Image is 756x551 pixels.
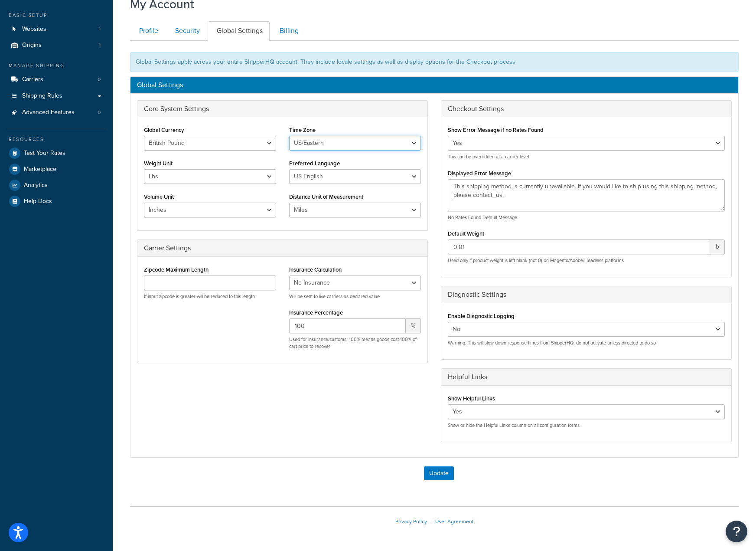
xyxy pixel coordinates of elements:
span: 0 [98,76,101,83]
p: No Rates Found Default Message [448,214,725,221]
a: User Agreement [435,518,474,525]
a: Carriers 0 [7,72,106,88]
div: Global Settings apply across your entire ShipperHQ account. They include locale settings as well ... [130,52,739,72]
span: Marketplace [24,166,56,173]
span: 1 [99,26,101,33]
h3: Helpful Links [448,373,725,381]
label: Default Weight [448,230,484,237]
label: Insurance Percentage [289,309,343,316]
div: Manage Shipping [7,62,106,69]
label: Enable Diagnostic Logging [448,313,515,319]
span: % [406,318,421,333]
label: Show Error Message if no Rates Found [448,127,544,133]
a: Help Docs [7,194,106,209]
li: Websites [7,21,106,37]
button: Update [424,466,454,480]
h3: Checkout Settings [448,105,725,113]
p: Used for insurance/customs, 100% means goods cost 100% of cart price to recover [289,336,421,350]
a: Security [166,21,207,41]
p: Used only if product weight is left blank (not 0) on Magento/Adobe/Headless platforms [448,257,725,264]
span: 0 [98,109,101,116]
label: Time Zone [289,127,316,133]
a: Shipping Rules [7,88,106,104]
textarea: This shipping method is currently unavailable. If you would like to ship using this shipping meth... [448,179,725,211]
label: Volume Unit [144,194,174,200]
a: Origins 1 [7,37,106,53]
p: Warning: This will slow down response times from ShipperHQ, do not activate unless directed to do so [448,340,725,346]
p: Show or hide the Helpful Links column on all configuration forms [448,422,725,429]
a: Privacy Policy [395,518,427,525]
span: Carriers [22,76,43,83]
h3: Diagnostic Settings [448,291,725,298]
a: Profile [130,21,165,41]
a: Websites 1 [7,21,106,37]
label: Weight Unit [144,160,173,167]
div: Resources [7,136,106,143]
li: Carriers [7,72,106,88]
span: Test Your Rates [24,150,65,157]
label: Zipcode Maximum Length [144,266,209,273]
span: | [430,518,432,525]
li: Origins [7,37,106,53]
a: Advanced Features 0 [7,105,106,121]
label: Preferred Language [289,160,340,167]
button: Open Resource Center [726,521,747,542]
p: If input zipcode is greater will be reduced to this length [144,293,276,300]
span: Origins [22,42,42,49]
label: Insurance Calculation [289,266,342,273]
span: 1 [99,42,101,49]
a: Analytics [7,177,106,193]
span: Advanced Features [22,109,75,116]
div: Basic Setup [7,12,106,19]
span: Shipping Rules [22,92,62,100]
p: This can be overridden at a carrier level [448,154,725,160]
label: Global Currency [144,127,184,133]
span: Help Docs [24,198,52,205]
span: Websites [22,26,46,33]
a: Test Your Rates [7,145,106,161]
p: Will be sent to live carriers as declared value [289,293,421,300]
h3: Global Settings [137,81,732,89]
a: Global Settings [208,21,270,41]
a: Marketplace [7,161,106,177]
span: lb [709,239,725,254]
label: Distance Unit of Measurement [289,194,363,200]
li: Advanced Features [7,105,106,121]
h3: Carrier Settings [144,244,421,252]
label: Displayed Error Message [448,170,511,177]
a: Billing [270,21,306,41]
h3: Core System Settings [144,105,421,113]
span: Analytics [24,182,48,189]
label: Show Helpful Links [448,395,495,402]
